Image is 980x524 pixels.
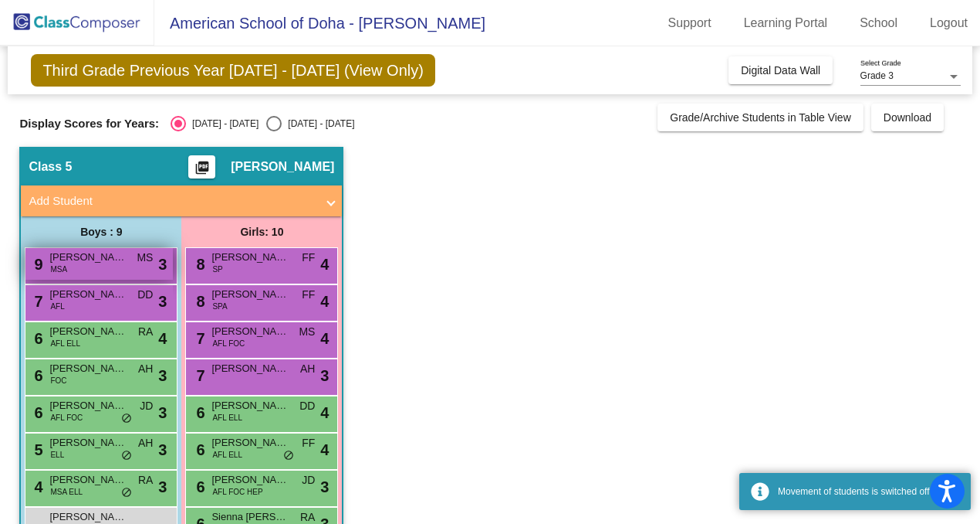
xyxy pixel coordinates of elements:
[299,324,315,340] span: MS
[192,441,204,458] span: 6
[50,338,80,349] span: AFL ELL
[320,475,329,498] span: 3
[741,64,820,77] span: Digital Data Wall
[49,287,127,302] span: [PERSON_NAME]
[158,253,167,276] span: 3
[778,485,959,498] div: Movement of students is switched off
[138,472,153,488] span: RA
[31,54,435,87] span: Third Grade Previous Year [DATE] - [DATE] (View Only)
[50,449,64,461] span: ELL
[158,438,167,461] span: 3
[211,250,289,265] span: [PERSON_NAME]
[19,117,159,131] span: Display Scores for Years:
[212,412,242,424] span: AFL ELL
[300,361,315,377] span: AH
[140,398,153,414] span: JD
[320,364,329,387] span: 3
[121,413,132,425] span: do_not_disturb_alt
[211,435,289,451] span: [PERSON_NAME]
[320,253,329,276] span: 4
[282,117,354,131] div: [DATE] - [DATE]
[138,435,153,451] span: AH
[121,450,132,462] span: do_not_disturb_alt
[871,104,944,131] button: Download
[30,478,42,495] span: 4
[158,401,167,424] span: 3
[728,56,833,84] button: Digital Data Wall
[192,293,204,310] span: 8
[49,472,127,488] span: [PERSON_NAME]
[138,324,153,340] span: RA
[302,250,315,266] span: FF
[192,478,204,495] span: 6
[656,11,724,36] a: Support
[193,160,211,182] mat-icon: picture_as_pdf
[231,159,334,175] span: [PERSON_NAME]
[21,185,342,216] mat-expansion-panel-header: Add Student
[212,264,222,275] span: SP
[299,398,315,414] span: DD
[917,11,980,36] a: Logout
[212,301,227,312] span: SPA
[154,11,485,36] span: American School of Doha - [PERSON_NAME]
[192,330,204,347] span: 7
[670,111,851,124] span: Grade/Archive Students in Table View
[121,487,132,499] span: do_not_disturb_alt
[860,70,894,81] span: Grade 3
[847,11,910,36] a: School
[137,250,153,266] span: MS
[158,364,167,387] span: 3
[732,11,840,36] a: Learning Portal
[49,250,127,265] span: [PERSON_NAME]
[30,441,42,458] span: 5
[211,287,289,302] span: [PERSON_NAME]
[192,404,204,421] span: 6
[30,293,42,310] span: 7
[320,401,329,424] span: 4
[50,375,66,386] span: FOC
[30,367,42,384] span: 6
[186,117,259,131] div: [DATE] - [DATE]
[320,327,329,350] span: 4
[188,155,215,179] button: Print Students Details
[302,287,315,303] span: FF
[138,361,153,377] span: AH
[320,290,329,313] span: 4
[181,216,342,247] div: Girls: 10
[211,398,289,413] span: [PERSON_NAME]
[657,104,863,131] button: Grade/Archive Students in Table View
[50,486,83,498] span: MSA ELL
[50,301,64,312] span: AFL
[192,256,204,273] span: 8
[171,116,354,131] mat-radio-group: Select an option
[158,475,167,498] span: 3
[49,398,127,413] span: [PERSON_NAME]
[137,287,153,303] span: DD
[211,472,289,488] span: [PERSON_NAME]
[302,472,315,488] span: JD
[29,192,316,210] mat-panel-title: Add Student
[212,338,245,349] span: AFL FOC
[49,435,127,451] span: [PERSON_NAME]
[212,486,262,498] span: AFL FOC HEP
[302,435,315,451] span: FF
[884,111,931,124] span: Download
[320,438,329,461] span: 4
[158,290,167,313] span: 3
[50,264,67,275] span: MSA
[21,216,181,247] div: Boys : 9
[212,449,242,461] span: AFL ELL
[192,367,204,384] span: 7
[29,159,72,175] span: Class 5
[30,330,42,347] span: 6
[30,256,42,273] span: 9
[49,361,127,376] span: [PERSON_NAME]
[211,361,289,376] span: [PERSON_NAME]
[49,324,127,339] span: [PERSON_NAME]
[158,327,167,350] span: 4
[283,450,294,462] span: do_not_disturb_alt
[30,404,42,421] span: 6
[50,412,83,424] span: AFL FOC
[211,324,289,339] span: [PERSON_NAME]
